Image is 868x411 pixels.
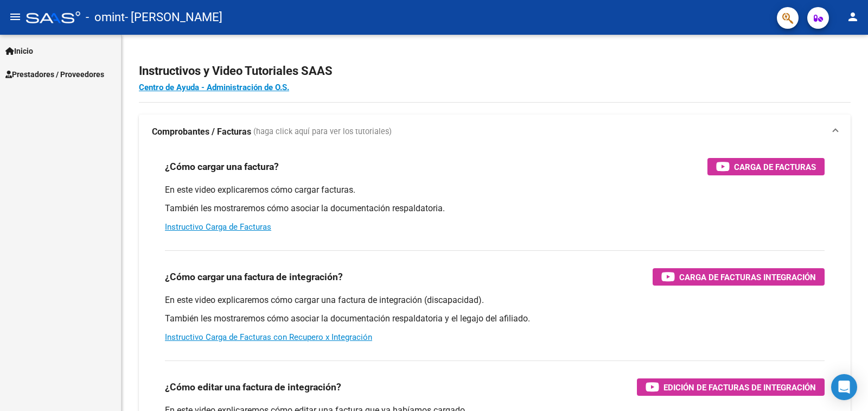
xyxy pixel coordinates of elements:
[139,61,851,81] h2: Instructivos y Video Tutoriales SAAS
[9,10,22,23] mat-icon: menu
[707,158,825,175] button: Carga de Facturas
[663,381,816,394] span: Edición de Facturas de integración
[165,313,825,325] p: También les mostraremos cómo asociar la documentación respaldatoria y el legajo del afiliado.
[125,5,222,29] span: - [PERSON_NAME]
[5,45,33,57] span: Inicio
[679,270,816,284] span: Carga de Facturas Integración
[165,159,279,174] h3: ¿Cómo cargar una factura?
[253,126,392,138] span: (haga click aquí para ver los tutoriales)
[831,374,857,400] div: Open Intercom Messenger
[165,332,372,342] a: Instructivo Carga de Facturas con Recupero x Integración
[653,268,825,286] button: Carga de Facturas Integración
[846,10,859,23] mat-icon: person
[139,83,289,92] a: Centro de Ayuda - Administración de O.S.
[5,68,104,80] span: Prestadores / Proveedores
[152,126,251,138] strong: Comprobantes / Facturas
[165,203,825,214] p: También les mostraremos cómo asociar la documentación respaldatoria.
[165,380,341,395] h3: ¿Cómo editar una factura de integración?
[165,222,271,232] a: Instructivo Carga de Facturas
[139,115,851,149] mat-expansion-panel-header: Comprobantes / Facturas (haga click aquí para ver los tutoriales)
[165,294,825,306] p: En este video explicaremos cómo cargar una factura de integración (discapacidad).
[165,269,343,284] h3: ¿Cómo cargar una factura de integración?
[734,160,816,174] span: Carga de Facturas
[86,5,125,29] span: - omint
[637,378,825,396] button: Edición de Facturas de integración
[165,184,825,196] p: En este video explicaremos cómo cargar facturas.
